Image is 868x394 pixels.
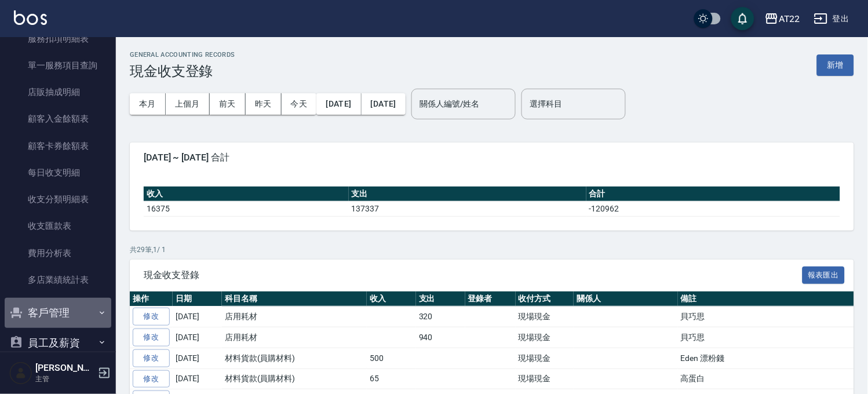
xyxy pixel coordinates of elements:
button: 今天 [282,93,317,115]
p: 主管 [35,374,94,384]
th: 收付方式 [516,291,574,307]
a: 新增 [817,59,854,70]
th: 操作 [130,291,173,307]
td: 材料貨款(員購材料) [222,369,367,389]
a: 報表匯出 [803,269,845,280]
td: 500 [367,348,416,369]
td: [DATE] [173,327,222,348]
td: 材料貨款(員購材料) [222,348,367,369]
div: AT22 [779,12,800,26]
a: 服務扣項明細表 [5,25,111,52]
td: [DATE] [173,369,222,389]
button: [DATE] [362,93,406,115]
td: 現場現金 [516,307,574,327]
a: 店販抽成明細 [5,79,111,105]
td: 現場現金 [516,327,574,348]
td: -120962 [586,201,840,216]
button: 前天 [210,93,246,115]
th: 收入 [144,187,349,202]
button: AT22 [760,7,805,31]
td: [DATE] [173,348,222,369]
img: Person [9,362,32,385]
button: 新增 [817,54,854,76]
td: 店用耗材 [222,327,367,348]
td: 16375 [144,201,349,216]
button: 昨天 [246,93,282,115]
p: 共 29 筆, 1 / 1 [130,245,854,255]
th: 關係人 [574,291,677,307]
th: 登錄者 [465,291,516,307]
th: 合計 [586,187,840,202]
button: 員工及薪資 [5,328,111,358]
button: 報表匯出 [803,267,845,284]
a: 費用分析表 [5,240,111,267]
td: 店用耗材 [222,307,367,327]
h3: 現金收支登錄 [130,63,235,79]
th: 日期 [173,291,222,307]
a: 收支分類明細表 [5,186,111,213]
th: 科目名稱 [222,291,367,307]
th: 收入 [367,291,416,307]
a: 多店業績統計表 [5,267,111,293]
a: 收支匯款表 [5,213,111,239]
th: 支出 [349,187,586,202]
a: 單一服務項目查詢 [5,52,111,79]
span: [DATE] ~ [DATE] 合計 [144,152,840,163]
a: 修改 [133,329,170,346]
a: 修改 [133,308,170,326]
button: 本月 [130,93,166,115]
h2: GENERAL ACCOUNTING RECORDS [130,51,235,59]
td: 現場現金 [516,348,574,369]
th: 支出 [416,291,465,307]
a: 每日收支明細 [5,159,111,186]
td: 65 [367,369,416,389]
button: 登出 [809,8,854,30]
a: 修改 [133,370,170,388]
button: [DATE] [316,93,361,115]
span: 現金收支登錄 [144,269,803,281]
h5: [PERSON_NAME] [35,362,94,374]
td: 現場現金 [516,369,574,389]
button: save [731,7,754,30]
td: 940 [416,327,465,348]
td: [DATE] [173,307,222,327]
img: Logo [14,10,47,25]
td: 137337 [349,201,586,216]
a: 修改 [133,349,170,367]
a: 顧客入金餘額表 [5,105,111,132]
button: 客戶管理 [5,298,111,328]
a: 顧客卡券餘額表 [5,133,111,159]
td: 320 [416,307,465,327]
button: 上個月 [166,93,210,115]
